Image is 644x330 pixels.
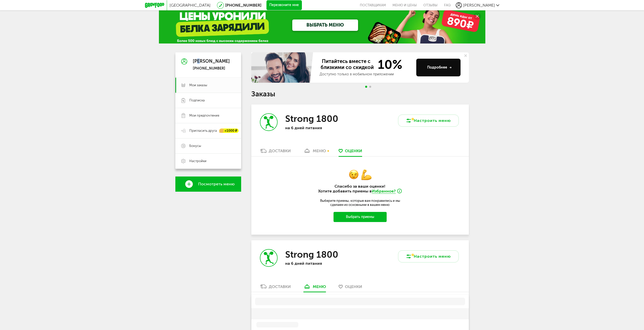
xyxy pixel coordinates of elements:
button: Выбрать приемы [334,212,387,222]
div: [PHONE_NUMBER] [193,66,230,71]
div: меню [313,284,326,289]
h3: Strong 1800 [285,113,338,124]
h2: Спасибо за ваши оценки! Хотите добавить приемы в [309,184,411,194]
div: Доставки [269,284,291,289]
span: Питайтесь вместе с близкими со скидкой [320,58,375,71]
span: Мои предпочтения [189,113,219,118]
img: simle-1.41f4253.png [349,169,359,180]
div: Подробнее [427,65,452,70]
a: Доставки [258,148,293,156]
a: Оценки [336,284,365,292]
span: 10% [375,58,402,71]
button: Подробнее [416,59,461,76]
span: Оценки [345,284,362,289]
div: Доступно только в мобильном приложении [320,72,412,77]
span: [PERSON_NAME] [463,3,495,8]
span: Бонусы [189,144,201,148]
span: [GEOGRAPHIC_DATA] [170,3,211,8]
a: Оценки [336,148,365,156]
h1: Заказы [251,91,469,97]
span: Пригласить друга [189,128,217,133]
a: меню [301,284,328,292]
p: на 6 дней питания [285,261,351,266]
a: ВЫБРАТЬ МЕНЮ [292,19,358,31]
span: Go to slide 2 [369,86,371,88]
span: Посмотреть меню [198,182,235,186]
button: Настроить меню [398,250,459,262]
div: +1000 ₽ [219,129,239,133]
span: Go to slide 1 [365,86,367,88]
span: Избранное? [372,189,396,194]
button: Перезвоните мне [266,0,302,10]
a: Мои заказы [175,78,241,93]
a: меню [301,148,328,156]
div: меню [313,148,326,153]
p: Выберите приемы, которые вам понравились и мы сделаем их основными в вашем меню [317,199,403,207]
span: Подписка [189,98,205,103]
a: Посмотреть меню [175,177,241,192]
a: Бонусы [175,138,241,153]
a: Подписка [175,93,241,108]
span: Мои заказы [189,83,207,87]
div: [PERSON_NAME] [193,59,230,64]
img: family-banner.579af9d.jpg [251,52,315,83]
button: Настроить меню [398,115,459,127]
span: Настройки [189,159,206,163]
h3: Strong 1800 [285,249,338,260]
a: Мои предпочтения [175,108,241,123]
a: Доставки [258,284,293,292]
a: [PHONE_NUMBER] [225,3,261,8]
div: Доставки [269,148,291,153]
a: Настройки [175,153,241,169]
img: simle-hand.5232cd2.png [361,169,371,180]
a: Пригласить друга +1000 ₽ [175,123,241,138]
span: Оценки [345,148,362,153]
p: на 6 дней питания [285,125,351,130]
